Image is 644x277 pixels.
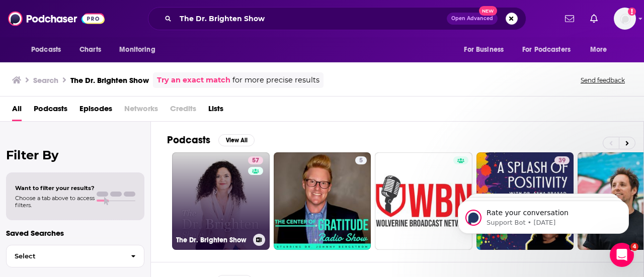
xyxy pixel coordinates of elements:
button: Send feedback [578,76,628,84]
button: View All [218,134,255,146]
iframe: Intercom live chat [610,243,634,267]
h3: The Dr. Brighten Show [70,75,149,85]
span: More [590,43,607,57]
button: open menu [583,40,620,59]
a: Charts [73,40,107,59]
a: All [12,101,22,121]
a: PodcastsView All [167,134,255,146]
span: 57 [252,156,259,166]
a: 57 [248,156,263,164]
svg: Add a profile image [628,8,636,16]
a: 57The Dr. Brighten Show [172,152,270,250]
img: Podchaser - Follow, Share and Rate Podcasts [8,9,105,28]
span: Charts [79,43,101,57]
span: Open Advanced [451,16,493,21]
button: Select [6,245,144,267]
h3: The Dr. Brighten Show [176,236,249,244]
h2: Filter By [6,148,144,162]
span: for more precise results [232,74,319,86]
span: Select [7,253,123,259]
button: open menu [24,40,74,59]
div: Search podcasts, credits, & more... [148,7,526,30]
span: For Podcasters [522,43,571,57]
a: Episodes [79,101,112,121]
span: Choose a tab above to access filters. [15,195,95,209]
span: Logged in as dbartlett [614,8,636,30]
span: Monitoring [119,43,155,57]
img: User Profile [614,8,636,30]
h2: Podcasts [167,134,210,146]
input: Search podcasts, credits, & more... [176,11,447,27]
span: For Business [464,43,504,57]
span: 39 [558,156,566,166]
iframe: Intercom notifications message [443,179,644,250]
span: 5 [359,156,363,166]
button: Show profile menu [614,8,636,30]
a: Show notifications dropdown [586,10,602,27]
a: 5 [355,156,367,164]
a: 5 [274,152,371,250]
a: Show notifications dropdown [561,10,578,27]
span: 4 [630,243,638,251]
span: Networks [124,101,158,121]
a: Try an exact match [157,74,230,86]
button: open menu [516,40,585,59]
span: New [479,6,497,16]
span: Credits [170,101,196,121]
a: 39 [554,156,570,164]
a: 39 [476,152,574,250]
span: Podcasts [31,43,61,57]
a: Lists [208,101,223,121]
span: Want to filter your results? [15,184,95,192]
button: Open AdvancedNew [447,13,498,25]
h3: Search [33,75,58,85]
button: open menu [112,40,168,59]
a: Podcasts [34,101,67,121]
p: Saved Searches [6,228,144,238]
button: open menu [457,40,516,59]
